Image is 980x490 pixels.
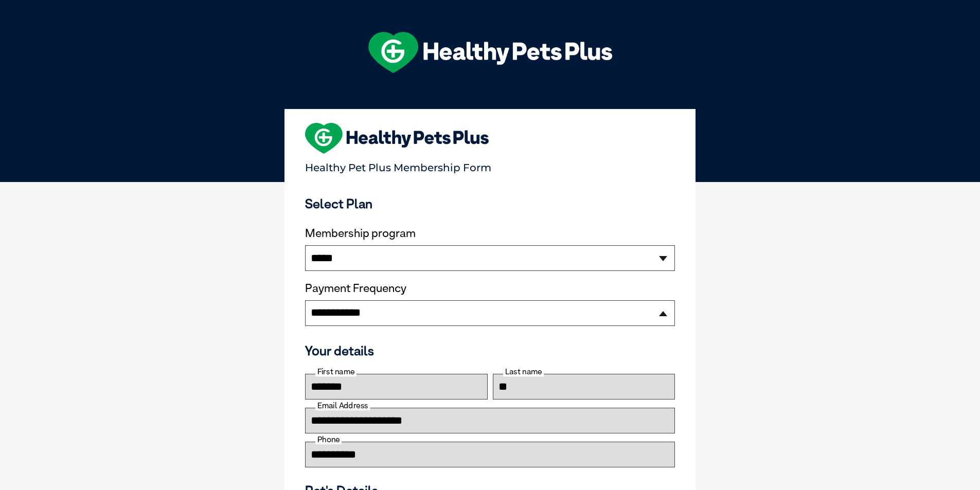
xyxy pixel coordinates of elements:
img: hpp-logo-landscape-green-white.png [368,32,612,73]
label: Email Address [315,401,370,410]
label: Payment Frequency [305,282,406,295]
label: First name [315,367,357,376]
label: Membership program [305,227,675,240]
h3: Select Plan [305,196,675,211]
h3: Your details [305,343,675,358]
label: Last name [503,367,544,376]
p: Healthy Pet Plus Membership Form [305,157,675,174]
label: Phone [315,435,342,444]
img: heart-shape-hpp-logo-large.png [305,123,489,154]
